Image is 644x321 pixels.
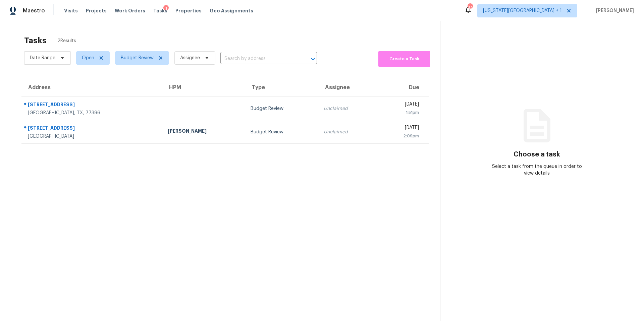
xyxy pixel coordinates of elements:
div: Unclaimed [324,105,371,112]
span: Create a Task [382,55,427,63]
th: Type [245,78,318,97]
h2: Tasks [24,37,47,44]
th: Address [21,78,162,97]
div: Unclaimed [324,129,371,135]
button: Open [308,54,318,64]
span: Projects [86,7,107,14]
span: Properties [175,7,202,14]
input: Search by address [220,54,298,64]
div: 1:51pm [382,109,419,116]
div: [DATE] [382,124,419,133]
div: 1 [163,5,169,12]
th: HPM [162,78,246,97]
span: Assignee [180,55,200,61]
div: [GEOGRAPHIC_DATA] [28,133,157,140]
span: Budget Review [121,55,154,61]
div: 17 [468,4,472,11]
span: Work Orders [115,7,145,14]
div: [STREET_ADDRESS] [28,101,157,110]
span: Maestro [23,7,45,14]
h3: Choose a task [514,151,560,158]
span: 2 Results [57,38,76,44]
span: Open [82,55,94,61]
span: Visits [64,7,78,14]
div: Select a task from the queue in order to view details [489,163,585,177]
th: Due [377,78,429,97]
button: Create a Task [378,51,430,67]
span: Geo Assignments [210,7,253,14]
span: [PERSON_NAME] [593,7,634,14]
div: Budget Review [251,105,313,112]
div: [STREET_ADDRESS] [28,125,157,133]
div: [DATE] [382,101,419,109]
span: [US_STATE][GEOGRAPHIC_DATA] + 1 [483,7,562,14]
div: Budget Review [251,129,313,135]
div: [GEOGRAPHIC_DATA], TX, 77396 [28,110,157,116]
div: [PERSON_NAME] [168,128,240,136]
div: 2:09pm [382,133,419,139]
span: Tasks [153,8,167,13]
span: Date Range [30,55,55,61]
th: Assignee [318,78,377,97]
